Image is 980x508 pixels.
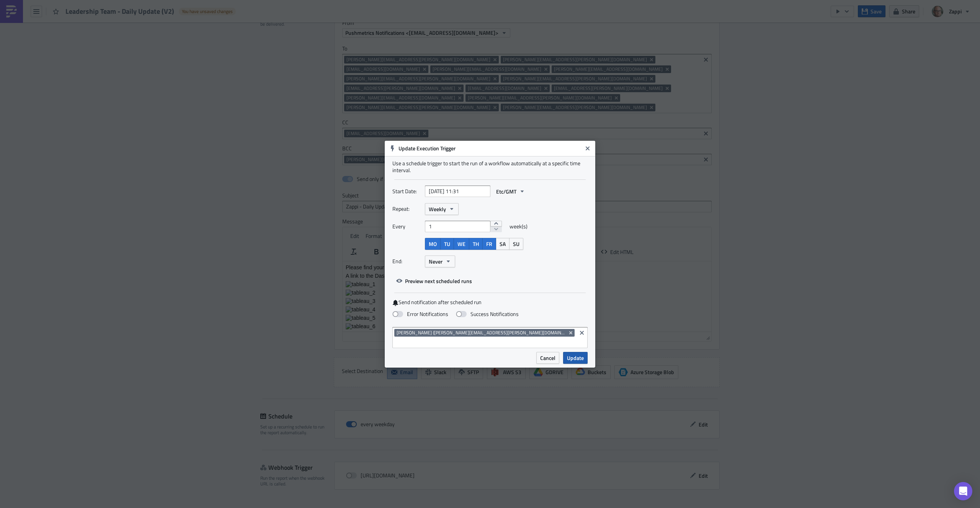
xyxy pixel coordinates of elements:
[397,330,566,336] span: [PERSON_NAME] ([PERSON_NAME][EMAIL_ADDRESS][PERSON_NAME][DOMAIN_NAME])
[500,240,506,248] span: SA
[563,352,588,364] button: Update
[425,256,455,267] button: Never
[67,11,82,18] a: HERE
[3,54,33,60] img: tableau_5
[3,3,366,77] body: Rich Text Area. Press ALT-0 for help.
[567,354,584,362] span: Update
[510,221,528,232] span: week(s)
[509,238,523,250] button: SU
[405,277,472,285] span: Preview next scheduled runs
[490,226,502,232] button: decrement
[490,221,502,227] button: increment
[492,186,529,197] button: Etc/GMT
[482,238,496,250] button: FR
[392,203,421,215] label: Repeat:
[392,299,588,306] label: Send notification after scheduled run
[392,160,588,174] div: Use a schedule trigger to start the run of a workflow automatically at a specific time interval.
[392,221,421,232] label: Every
[469,238,483,250] button: TH
[444,240,450,248] span: TU
[425,186,490,197] input: YYYY-MM-DD HH:mm
[582,143,593,154] button: Close
[3,37,33,43] img: tableau_3
[425,238,441,250] button: MO
[440,238,454,250] button: TU
[486,240,492,248] span: FR
[429,240,437,248] span: MO
[392,256,421,267] label: End:
[456,311,519,317] label: Success Notifications
[392,311,448,317] label: Error Notifications
[429,257,443,265] span: Never
[3,20,33,26] img: tableau_1
[425,203,459,215] button: Weekly
[513,240,519,248] span: SU
[473,240,479,248] span: TH
[429,205,446,213] span: Weekly
[536,352,559,364] button: Cancel
[496,238,510,250] button: SA
[954,482,972,500] div: Open Intercom Messenger
[568,329,575,337] button: Remove Tag
[454,238,469,250] button: WE
[3,3,88,9] span: Please find your daily update below.
[457,240,465,248] span: WE
[392,275,476,287] button: Preview next scheduled runs
[577,328,586,337] button: Clear selected items
[3,28,33,34] img: tableau_2
[3,45,33,51] img: tableau_4
[399,145,582,152] h6: Update Execution Trigger
[3,11,82,18] span: A link to the Dashboards is
[496,187,516,195] span: Etc/GMT
[540,354,555,362] span: Cancel
[3,62,33,68] img: tableau_6
[392,186,421,197] label: Start Date:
